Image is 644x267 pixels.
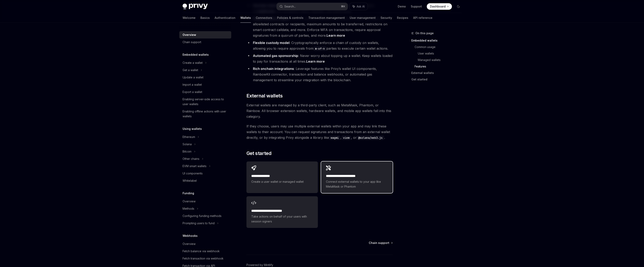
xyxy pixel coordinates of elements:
[183,256,224,261] div: Fetch transaction via webhook
[179,255,231,262] a: Fetch transaction via webhook
[183,68,198,73] div: Get a wallet
[251,179,313,184] span: Create a user wallet or managed wallet
[381,13,392,23] a: Security
[415,31,434,36] span: On this page
[183,214,221,218] div: Configuring funding methods
[253,67,294,71] strong: Rich onchain integrations
[341,5,345,8] span: ⌘ K
[179,177,231,184] a: Whitelabel
[183,142,192,147] div: Solana
[183,149,191,154] div: Bitcoin
[246,93,283,99] span: External wallets
[246,40,393,51] li: : Cryptographically enforce a chain of custody on wallets, allowing you to require approvals from...
[411,76,465,83] a: Get started
[350,3,368,10] button: Ask AI
[246,53,393,64] li: : Never worry about topping up a wallet. Keep wallets loaded to pay for transactions at all times.
[284,4,296,9] div: Search...
[357,136,384,140] code: @solana/web3.js
[179,212,231,220] a: Configuring funding methods
[183,233,198,238] h5: Webhooks
[455,3,462,10] button: Toggle dark mode
[415,44,465,50] a: Common usage
[183,249,220,254] div: Fetch balance via webhook
[413,13,432,23] a: API reference
[183,75,203,80] div: Update a wallet
[183,40,201,45] div: Chain support
[183,32,196,37] div: Overview
[277,3,348,10] button: Search...⌘K
[329,136,340,140] code: wagmi
[200,13,210,23] a: Basics
[179,198,231,205] a: Overview
[179,170,231,177] a: UI components
[183,90,202,94] div: Export a wallet
[430,4,446,9] span: Dashboard
[183,221,215,226] div: Prompting users to fund
[183,126,202,131] h5: Using wallets
[277,13,303,23] a: Policies & controls
[341,136,351,140] code: viem
[415,63,465,70] a: Features
[183,178,197,183] div: Whitelabel
[183,206,194,211] div: Methods
[179,31,231,38] a: Overview
[183,52,209,57] h5: Embedded wallets
[256,13,272,23] a: Connectors
[183,199,196,204] div: Overview
[179,38,231,46] a: Chain support
[369,241,389,245] span: Chain support
[183,109,229,119] div: Enabling offline actions with user wallets
[253,41,289,45] strong: Flexible custody model
[369,241,392,245] a: Chain support
[246,102,393,119] span: External wallets are managed by a third-party client, such as MetaMask, Phantom, or Rainbow. All ...
[179,96,231,108] a: Enabling server-side access to user wallets
[327,33,345,38] a: Learn more
[246,16,393,38] li: : Enforce granular policies what actions a wallet can take, set allowlisted contracts or recipien...
[350,13,376,23] a: User management
[397,13,408,23] a: Recipes
[183,241,196,246] div: Overview
[179,248,231,255] a: Fetch balance via webhook
[427,3,452,10] a: Dashboard
[179,240,231,248] a: Overview
[183,13,196,23] a: Welcome
[215,13,235,23] a: Authentication
[398,4,406,9] a: Demo
[246,66,393,83] li: : Leverage features like Privy’s wallet UI components, RainbowKit connector, transaction and bala...
[183,191,194,196] h5: Funding
[411,70,465,76] a: External wallets
[326,179,388,189] span: Connect external wallets to your app like MetaMask or Phantom
[183,164,206,169] div: EVM smart wallets
[183,4,208,9] img: dark logo
[183,60,203,65] div: Create a wallet
[179,74,231,81] a: Update a wallet
[183,171,203,176] div: UI components
[251,214,313,224] span: Take actions on behalf of your users with session signers
[179,81,231,88] a: Import a wallet
[418,50,465,57] a: User wallets
[308,13,345,23] a: Transaction management
[179,88,231,96] a: Export a wallet
[183,156,199,161] div: Other chains
[253,54,298,58] strong: Automated gas sponsorship
[418,57,465,63] a: Managed wallets
[411,37,465,44] a: Embedded wallets
[183,97,229,107] div: Enabling server-side access to user wallets
[240,13,251,23] a: Wallets
[246,263,273,267] a: Powered by Mintlify
[246,150,271,157] span: Get started
[411,4,422,9] a: Support
[183,135,195,139] div: Ethereum
[183,82,202,87] div: Import a wallet
[357,4,365,9] span: Ask AI
[246,123,393,140] span: If they choose, users may use multiple external wallets within your app and may link these wallet...
[179,108,231,120] a: Enabling offline actions with user wallets
[313,46,326,51] code: m-of-n
[306,59,325,64] a: Learn more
